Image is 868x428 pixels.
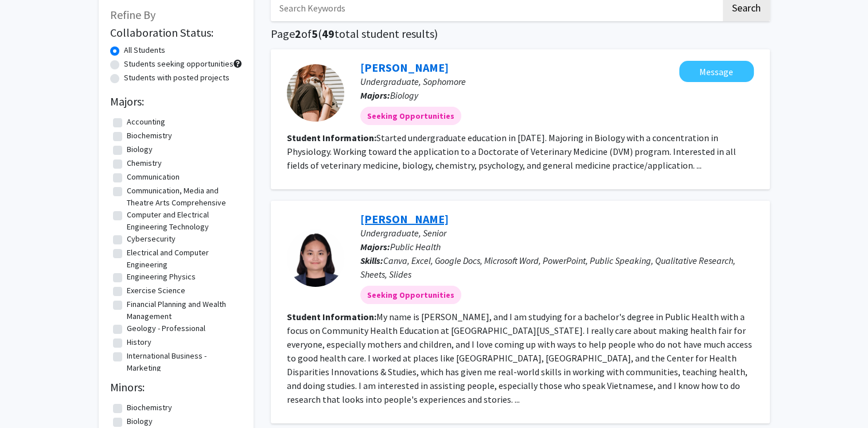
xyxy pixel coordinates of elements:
[287,311,752,405] fg-read-more: My name is [PERSON_NAME], and I am studying for a bachelor's degree in Public Health with a focus...
[360,76,466,87] span: Undergraduate, Sophomore
[127,271,196,283] label: Engineering Physics
[127,336,151,348] label: History
[127,209,239,233] label: Computer and Electrical Engineering Technology
[287,132,376,143] b: Student Information:
[360,255,735,280] span: Canva, Excel, Google Docs, Microsoft Word, PowerPoint, Public Speaking, Qualitative Research, She...
[271,27,770,41] h1: Page of ( total student results)
[127,350,239,374] label: International Business - Marketing
[360,90,390,101] b: Majors:
[124,72,229,84] label: Students with posted projects
[360,286,461,304] mat-chip: Seeking Opportunities
[360,60,449,75] a: [PERSON_NAME]
[390,90,418,101] span: Biology
[679,61,754,82] button: Message Katelyn Drzazgowski
[127,322,205,334] label: Geology - Professional
[390,241,441,252] span: Public Health
[360,255,383,266] b: Skills:
[127,298,239,322] label: Financial Planning and Wealth Management
[127,402,172,414] label: Biochemistry
[127,185,239,209] label: Communication, Media and Theatre Arts Comprehensive
[9,376,49,419] iframe: Chat
[360,107,461,125] mat-chip: Seeking Opportunities
[127,130,172,142] label: Biochemistry
[127,233,176,245] label: Cybersecurity
[127,157,162,169] label: Chemistry
[295,26,301,41] span: 2
[110,380,242,394] h2: Minors:
[127,143,153,155] label: Biology
[124,58,233,70] label: Students seeking opportunities
[360,212,449,226] a: [PERSON_NAME]
[127,247,239,271] label: Electrical and Computer Engineering
[360,241,390,252] b: Majors:
[127,171,180,183] label: Communication
[124,44,165,56] label: All Students
[360,227,446,239] span: Undergraduate, Senior
[110,95,242,108] h2: Majors:
[287,311,376,322] b: Student Information:
[110,26,242,40] h2: Collaboration Status:
[312,26,318,41] span: 5
[127,285,185,297] label: Exercise Science
[127,415,153,427] label: Biology
[110,7,155,22] span: Refine By
[127,116,165,128] label: Accounting
[322,26,334,41] span: 49
[287,132,736,171] fg-read-more: Started undergraduate education in [DATE]. Majoring in Biology with a concentration in Physiology...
